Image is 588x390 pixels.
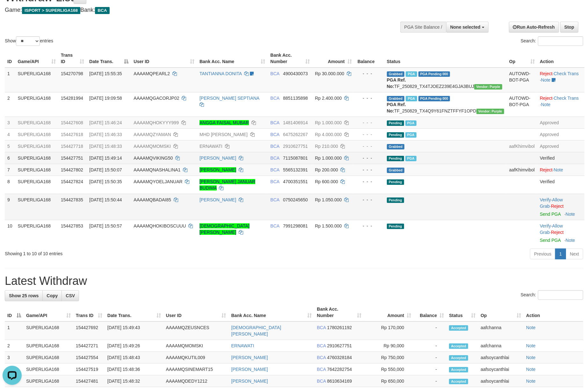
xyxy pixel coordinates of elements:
td: 9 [5,194,15,220]
a: Note [526,379,536,384]
span: BCA [270,179,279,184]
span: [DATE] 15:49:14 [89,155,122,161]
td: SUPERLIGA168 [15,92,58,117]
div: - - - [357,178,382,185]
span: BCA [270,155,279,161]
span: Vendor URL: https://trx4.1velocity.biz [476,109,504,114]
span: Marked by aafmaleo [406,71,417,77]
td: SUPERLIGA168 [15,68,58,92]
td: AUTOWD-BOT-PGA [507,68,537,92]
a: Note [541,102,551,107]
span: Grabbed [387,71,405,77]
td: SUPERLIGA168 [24,375,73,387]
th: Amount: activate to sort column ascending [312,49,354,68]
a: Run Auto-Refresh [509,22,559,32]
th: Game/API: activate to sort column ascending [24,303,73,321]
td: [DATE] 15:48:32 [105,375,163,387]
td: SUPERLIGA168 [24,321,73,340]
span: PGA Pending [418,71,450,77]
span: Copy 4760328184 to clipboard [327,355,352,360]
td: aafsoycanthlai [478,352,524,364]
span: Copy 7991298081 to clipboard [283,223,308,228]
a: CSV [62,290,79,301]
td: TF_250829_TX4Q9Y61FNZTFFYF1OPD [384,92,507,117]
a: 1 [555,249,566,259]
a: [PERSON_NAME] JANUAR BUDIMA [200,179,255,191]
a: Previous [530,249,555,259]
th: ID: activate to sort column descending [5,303,24,321]
a: Reject [540,71,553,76]
th: Op: activate to sort column ascending [478,303,524,321]
span: CSV [66,293,75,298]
td: SUPERLIGA168 [24,364,73,375]
span: 154427802 [61,167,83,172]
span: 154427824 [61,179,83,184]
span: Rp 200.000 [315,167,338,172]
td: · · [537,220,584,246]
span: None selected [450,25,481,30]
th: Date Trans.: activate to sort column ascending [105,303,163,321]
a: Note [566,212,575,217]
span: Copy 0750245650 to clipboard [283,197,308,202]
th: Status [384,49,507,68]
span: Pending [387,132,404,138]
th: Bank Acc. Name: activate to sort column ascending [229,303,315,321]
td: TF_250829_TX4TJOEZ239E4GJA3BUJ [384,68,507,92]
span: BCA [317,325,326,330]
a: Copy [42,290,62,301]
div: - - - [357,70,382,77]
td: Rp 750,000 [364,352,414,364]
a: Reject [551,204,564,209]
span: Grabbed [387,96,405,101]
span: Rp 210.000 [315,144,338,149]
td: [DATE] 15:49:43 [105,321,163,340]
span: [DATE] 19:09:58 [89,96,122,101]
td: 154427481 [73,375,105,387]
span: Pending [387,179,404,185]
th: Date Trans.: activate to sort column descending [87,49,131,68]
div: - - - [357,143,382,149]
td: [DATE] 15:49:26 [105,340,163,352]
td: AAAAMQSINEMART15 [163,364,229,375]
a: Send PGA [540,238,561,243]
span: 154427608 [61,120,83,125]
span: Accepted [449,367,468,372]
span: 154427718 [61,144,83,149]
span: Copy 4700351551 to clipboard [283,179,308,184]
h4: Game: Bank: [5,7,386,13]
td: Rp 90,000 [364,340,414,352]
td: · · [537,92,584,117]
span: [DATE] 15:46:33 [89,132,122,137]
td: SUPERLIGA168 [15,140,58,152]
td: 3 [5,117,15,128]
td: 10 [5,220,15,246]
a: [PERSON_NAME] [200,197,236,202]
span: BCA [317,343,326,348]
a: [PERSON_NAME] SEPTIANA [200,96,259,101]
td: aafsoycanthlai [478,375,524,387]
td: 1 [5,68,15,92]
div: - - - [357,155,382,161]
div: - - - [357,197,382,203]
span: [DATE] 15:50:44 [89,197,122,202]
th: User ID: activate to sort column ascending [131,49,197,68]
td: SUPERLIGA168 [15,128,58,140]
td: Verified [537,176,584,194]
span: Grabbed [387,144,405,149]
span: PGA Pending [418,96,450,101]
span: ISPORT > SUPERLIGA168 [22,7,80,14]
span: BCA [317,379,326,384]
span: Copy 1780261192 to clipboard [327,325,352,330]
a: ANGGA FAISAL MUBAR [200,120,249,125]
a: Verify [540,197,551,202]
a: Allow Grab [540,197,563,209]
td: - [414,375,446,387]
span: [DATE] 15:50:57 [89,223,122,228]
span: Accepted [449,379,468,384]
th: Balance [354,49,384,68]
a: [DEMOGRAPHIC_DATA][PERSON_NAME] [200,223,250,235]
td: 1 [5,321,24,340]
span: BCA [270,197,279,202]
span: Show 25 rows [9,293,39,298]
h1: Latest Withdraw [5,275,583,287]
